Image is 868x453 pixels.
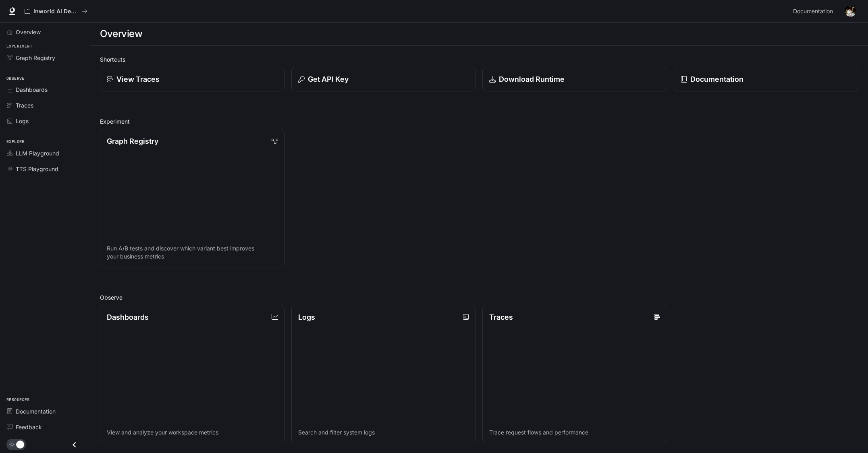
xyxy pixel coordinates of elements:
[100,67,285,91] a: View Traces
[3,420,87,434] a: Feedback
[499,74,565,85] p: Download Runtime
[107,244,278,261] p: Run A/B tests and discover which variant best improves your business metrics
[100,129,285,267] a: Graph RegistryRun A/B tests and discover which variant best improves your business metrics
[16,101,33,110] span: Traces
[842,3,858,19] button: User avatar
[100,293,858,302] h2: Observe
[16,117,29,125] span: Logs
[16,28,41,36] span: Overview
[33,8,79,15] p: Inworld AI Demos
[298,428,469,436] p: Search and filter system logs
[16,440,24,449] span: Dark mode toggle
[16,165,58,173] span: TTS Playground
[16,423,42,431] span: Feedback
[116,74,160,85] p: View Traces
[107,136,158,147] p: Graph Registry
[100,305,285,443] a: DashboardsView and analyze your workspace metrics
[291,305,476,443] a: LogsSearch and filter system logs
[489,312,513,323] p: Traces
[793,6,833,17] span: Documentation
[3,98,87,112] a: Traces
[3,162,87,176] a: TTS Playground
[3,83,87,97] a: Dashboards
[16,85,48,94] span: Dashboards
[690,74,743,85] p: Documentation
[3,114,87,128] a: Logs
[482,305,667,443] a: TracesTrace request flows and performance
[482,67,667,91] a: Download Runtime
[3,146,87,160] a: LLM Playground
[21,3,91,19] button: All workspaces
[100,55,858,64] h2: Shortcuts
[845,6,856,17] img: User avatar
[790,3,839,19] a: Documentation
[291,67,476,91] button: Get API Key
[16,149,59,157] span: LLM Playground
[107,428,278,436] p: View and analyze your workspace metrics
[100,117,858,126] h2: Experiment
[107,312,149,323] p: Dashboards
[3,404,87,418] a: Documentation
[308,74,349,85] p: Get API Key
[65,436,83,453] button: Close drawer
[298,312,315,323] p: Logs
[3,51,87,65] a: Graph Registry
[16,407,56,416] span: Documentation
[674,67,859,91] a: Documentation
[16,54,55,62] span: Graph Registry
[489,428,660,436] p: Trace request flows and performance
[3,25,87,39] a: Overview
[100,26,142,42] h1: Overview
